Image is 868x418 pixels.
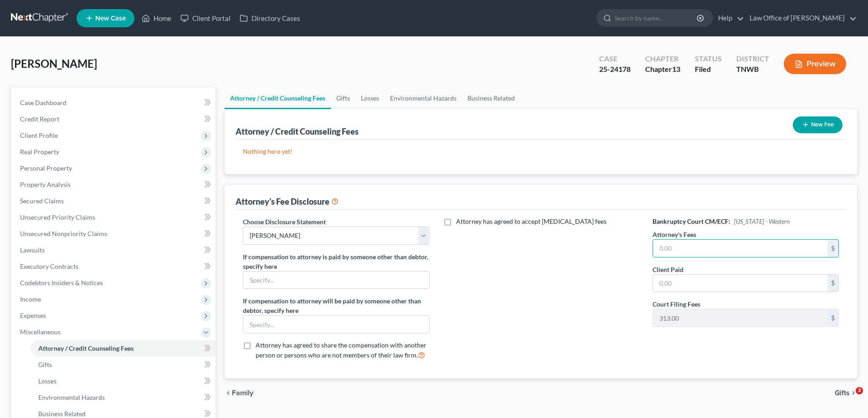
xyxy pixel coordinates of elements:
[652,265,683,274] label: Client Paid
[13,193,216,209] a: Secured Claims
[599,64,631,75] div: 25-24178
[225,389,232,397] i: chevron_left
[20,115,59,123] span: Credit Report
[20,213,95,221] span: Unsecured Priority Claims
[243,316,429,333] input: Specify...
[20,295,41,303] span: Income
[38,344,134,352] span: Attorney / Credit Counseling Fees
[385,87,462,109] a: Environmental Hazards
[31,340,216,357] a: Attorney / Credit Counseling Fees
[243,272,429,289] input: Specify...
[456,217,606,225] span: Attorney has agreed to accept [MEDICAL_DATA] fees
[31,357,216,373] a: Gifts
[734,217,790,225] span: [US_STATE] - Western
[736,54,769,64] div: District
[243,252,429,271] label: If compensation to attorney is paid by someone other than debtor, specify here
[20,279,103,287] span: Codebtors Insiders & Notices
[745,10,857,26] a: Law Office of [PERSON_NAME]
[645,54,680,64] div: Chapter
[695,64,722,75] div: Filed
[38,377,56,385] span: Losses
[20,328,61,336] span: Miscellaneous
[232,389,253,397] span: Family
[20,99,67,106] span: Case Dashboard
[13,258,216,275] a: Executory Contracts
[645,64,680,75] div: Chapter
[13,111,216,127] a: Credit Report
[225,87,331,109] a: Attorney / Credit Counseling Fees
[38,393,105,401] span: Environmental Hazards
[835,389,857,397] button: Gifts chevron_right
[31,389,216,406] a: Environmental Hazards
[137,10,176,26] a: Home
[13,209,216,226] a: Unsecured Priority Claims
[20,312,46,319] span: Expenses
[695,54,722,64] div: Status
[20,230,107,237] span: Unsecured Nonpriority Claims
[243,217,326,227] label: Choose Disclosure Statement
[827,309,838,327] div: $
[793,116,842,133] button: New Fee
[20,197,64,205] span: Secured Claims
[837,387,859,409] iframe: Intercom live chat
[653,240,827,257] input: 0.00
[20,246,45,254] span: Lawsuits
[827,240,838,257] div: $
[176,10,235,26] a: Client Portal
[652,299,700,309] label: Court Filing Fees
[355,87,385,109] a: Losses
[31,373,216,389] a: Losses
[13,242,216,258] a: Lawsuits
[243,147,839,156] p: Nothing here yet!
[652,230,696,239] label: Attorney's Fees
[672,65,680,73] span: 13
[20,131,58,139] span: Client Profile
[615,10,698,26] input: Search by name...
[856,387,863,394] span: 3
[13,176,216,193] a: Property Analysis
[714,10,744,26] a: Help
[462,87,520,109] a: Business Related
[38,410,86,418] span: Business Related
[20,164,72,172] span: Personal Property
[827,275,838,292] div: $
[256,341,426,359] span: Attorney has agreed to share the compensation with another person or persons who are not members ...
[225,389,253,397] button: chevron_left Family
[20,262,78,270] span: Executory Contracts
[784,54,846,74] button: Preview
[13,95,216,111] a: Case Dashboard
[13,226,216,242] a: Unsecured Nonpriority Claims
[599,54,631,64] div: Case
[653,275,827,292] input: 0.00
[835,389,850,397] span: Gifts
[20,148,59,156] span: Real Property
[653,309,827,327] input: 0.00
[38,361,52,368] span: Gifts
[236,196,339,207] div: Attorney's Fee Disclosure
[736,64,769,75] div: TNWB
[652,217,839,226] h6: Bankruptcy Court CM/ECF:
[95,15,126,22] span: New Case
[11,57,97,70] span: [PERSON_NAME]
[243,296,429,315] label: If compensation to attorney will be paid by someone other than debtor, specify here
[235,10,305,26] a: Directory Cases
[236,126,359,137] div: Attorney / Credit Counseling Fees
[331,87,355,109] a: Gifts
[20,181,71,188] span: Property Analysis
